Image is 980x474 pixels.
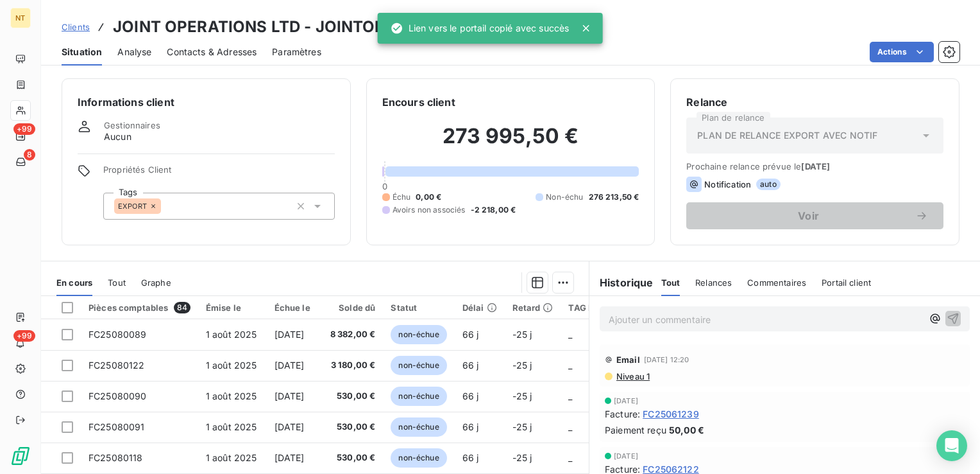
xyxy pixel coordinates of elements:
span: non-échue [391,356,446,375]
span: -25 j [512,452,532,463]
span: FC25080090 [89,391,147,401]
span: [DATE] [614,397,638,405]
img: Logo LeanPay [10,446,31,466]
span: 1 août 2025 [206,421,257,432]
span: Prochaine relance prévue le [686,161,943,171]
div: Émise le [206,303,259,313]
span: 8 382,00 € [326,328,376,341]
span: Facture : [605,407,640,421]
span: FC25080118 [89,452,143,463]
span: 276 213,50 € [589,191,639,203]
span: 50,00 € [669,423,704,437]
h2: 273 995,50 € [382,123,639,162]
span: FC25080091 [89,421,145,432]
span: Email [616,355,640,365]
span: Échu [393,191,411,203]
span: Gestionnaires [104,120,160,130]
span: [DATE] [275,391,305,401]
span: _ [568,360,572,371]
span: auto [756,179,781,190]
span: 1 août 2025 [206,452,257,463]
span: Tout [661,277,680,288]
span: Graphe [141,277,171,288]
h6: Historique [589,275,654,290]
span: 530,00 € [326,452,376,464]
span: FC25080122 [89,360,145,371]
button: Voir [686,202,943,229]
span: EXPORT [118,202,147,210]
div: NT [10,8,31,28]
span: Niveau 1 [615,371,650,382]
div: Statut [391,303,446,313]
span: 66 j [462,452,479,463]
a: Clients [62,21,90,33]
span: non-échue [391,417,446,437]
span: +99 [13,330,35,342]
span: 66 j [462,391,479,401]
span: 0 [382,181,387,191]
span: Aucun [104,130,131,143]
div: Open Intercom Messenger [936,430,967,461]
div: Solde dû [326,303,376,313]
span: FC25061239 [643,407,699,421]
span: [DATE] [275,452,305,463]
h6: Relance [686,94,943,110]
span: [DATE] [614,452,638,460]
div: Retard [512,303,553,313]
div: Lien vers le portail copié avec succès [391,17,570,40]
div: Pièces comptables [89,302,190,313]
span: -25 j [512,360,532,371]
span: _ [568,391,572,401]
div: Échue le [275,303,310,313]
span: Notification [704,179,751,189]
span: 530,00 € [326,390,376,403]
span: Avoirs non associés [393,204,466,216]
div: TAG Facture [568,303,636,313]
h6: Encours client [382,94,455,110]
span: Analyse [117,46,151,58]
span: -2 218,00 € [471,204,516,216]
span: 3 180,00 € [326,359,376,372]
span: 1 août 2025 [206,329,257,340]
span: Clients [62,22,90,32]
span: Paramètres [272,46,321,58]
span: _ [568,329,572,340]
span: Situation [62,46,102,58]
span: [DATE] 12:20 [644,356,689,364]
h3: JOINT OPERATIONS LTD - JOINTOPERATIONS [113,15,465,39]
span: 1 août 2025 [206,360,257,371]
span: _ [568,421,572,432]
span: non-échue [391,387,446,406]
span: Tout [108,277,126,288]
span: 0,00 € [416,191,441,203]
span: FC25080089 [89,329,147,340]
span: 1 août 2025 [206,391,257,401]
span: Paiement reçu [605,423,666,437]
span: Commentaires [747,277,806,288]
span: 84 [174,302,190,313]
span: non-échue [391,448,446,468]
div: Délai [462,303,497,313]
span: 530,00 € [326,421,376,434]
span: Contacts & Adresses [167,46,257,58]
span: PLAN DE RELANCE EXPORT AVEC NOTIF [697,129,877,142]
span: 66 j [462,360,479,371]
span: -25 j [512,329,532,340]
span: non-échue [391,325,446,344]
span: 66 j [462,421,479,432]
span: [DATE] [275,360,305,371]
span: +99 [13,123,35,135]
h6: Informations client [78,94,335,110]
span: 8 [24,149,35,161]
span: -25 j [512,391,532,401]
input: Ajouter une valeur [161,200,171,212]
span: Relances [695,277,732,288]
button: Actions [870,42,934,62]
span: Propriétés Client [103,164,335,182]
span: Non-échu [546,191,583,203]
span: En cours [56,277,92,288]
span: [DATE] [275,421,305,432]
span: Voir [702,211,915,221]
span: -25 j [512,421,532,432]
span: Portail client [822,277,871,288]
